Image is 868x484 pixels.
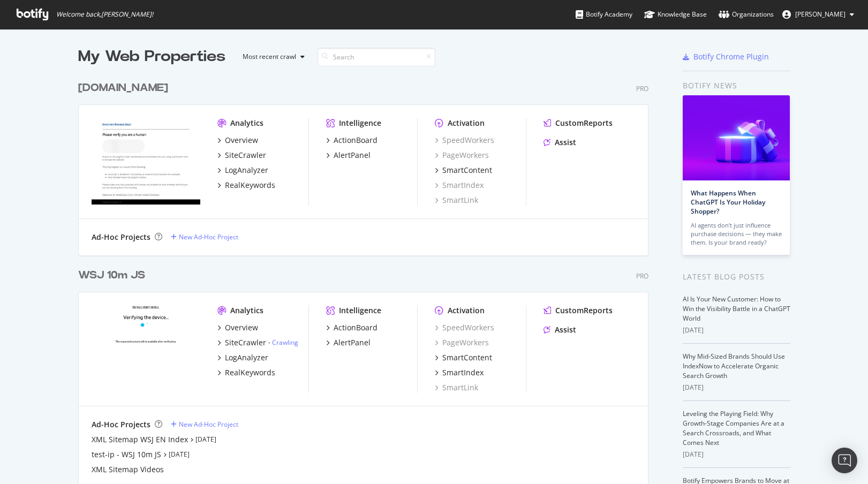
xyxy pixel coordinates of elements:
[326,337,371,348] a: AlertPanel
[576,9,632,20] div: Botify Academy
[92,464,164,475] a: XML Sitemap Videos
[179,232,238,241] div: New Ad-Hoc Project
[217,337,298,348] a: SiteCrawler- Crawling
[774,6,863,23] button: [PERSON_NAME]
[691,188,765,216] a: What Happens When ChatGPT Is Your Holiday Shopper?
[92,232,150,243] div: Ad-Hoc Projects
[435,382,478,393] a: SmartLink
[555,305,613,316] div: CustomReports
[230,118,263,128] div: Analytics
[243,54,296,60] div: Most recent crawl
[225,322,258,333] div: Overview
[217,180,275,191] a: RealKeywords
[326,322,378,333] a: ActionBoard
[78,46,225,67] div: My Web Properties
[555,118,613,128] div: CustomReports
[56,10,153,19] span: Welcome back, [PERSON_NAME] !
[435,135,494,146] a: SpeedWorkers
[217,165,268,176] a: LogAnalyzer
[683,409,784,447] a: Leveling the Playing Field: Why Growth-Stage Companies Are at a Search Crossroads, and What Comes...
[544,305,613,316] a: CustomReports
[78,80,168,96] div: [DOMAIN_NAME]
[544,118,613,128] a: CustomReports
[644,9,707,20] div: Knowledge Base
[636,271,648,281] div: Pro
[318,48,435,66] input: Search
[683,326,790,335] div: [DATE]
[217,367,275,378] a: RealKeywords
[448,118,485,128] div: Activation
[334,135,378,146] div: ActionBoard
[334,322,378,333] div: ActionBoard
[234,48,309,65] button: Most recent crawl
[795,10,846,19] span: Jolie Blaise
[435,367,484,378] a: SmartIndex
[92,434,188,445] a: XML Sitemap WSJ EN Index
[448,305,485,316] div: Activation
[169,450,190,459] a: [DATE]
[339,305,381,316] div: Intelligence
[225,135,258,146] div: Overview
[683,51,769,62] a: Botify Chrome Plugin
[225,337,266,348] div: SiteCrawler
[179,420,238,429] div: New Ad-Hoc Project
[78,268,149,283] a: WSJ 10m JS
[92,118,200,205] img: Investor.com
[225,150,266,161] div: SiteCrawler
[555,324,576,335] div: Assist
[92,449,161,460] a: test-ip - WSJ 10m JS
[78,268,145,283] div: WSJ 10m JS
[225,180,275,191] div: RealKeywords
[326,150,371,161] a: AlertPanel
[683,80,790,92] div: Botify news
[92,305,200,392] img: www.Wsj.com
[683,95,790,180] img: What Happens When ChatGPT Is Your Holiday Shopper?
[435,322,494,333] a: SpeedWorkers
[435,352,492,363] a: SmartContent
[442,352,492,363] div: SmartContent
[92,419,150,430] div: Ad-Hoc Projects
[171,420,238,429] a: New Ad-Hoc Project
[544,137,576,148] a: Assist
[832,448,857,473] div: Open Intercom Messenger
[683,271,790,283] div: Latest Blog Posts
[217,135,258,146] a: Overview
[442,367,484,378] div: SmartIndex
[339,118,381,128] div: Intelligence
[268,338,298,347] div: -
[683,352,785,380] a: Why Mid-Sized Brands Should Use IndexNow to Accelerate Organic Search Growth
[435,150,489,161] a: PageWorkers
[636,84,648,93] div: Pro
[225,352,268,363] div: LogAnalyzer
[217,322,258,333] a: Overview
[435,180,484,191] a: SmartIndex
[217,150,266,161] a: SiteCrawler
[334,150,371,161] div: AlertPanel
[171,232,238,241] a: New Ad-Hoc Project
[326,135,378,146] a: ActionBoard
[435,337,489,348] a: PageWorkers
[555,137,576,148] div: Assist
[334,337,371,348] div: AlertPanel
[719,9,774,20] div: Organizations
[225,367,275,378] div: RealKeywords
[217,352,268,363] a: LogAnalyzer
[435,195,478,206] a: SmartLink
[691,221,782,247] div: AI agents don’t just influence purchase decisions — they make them. Is your brand ready?
[78,80,172,96] a: [DOMAIN_NAME]
[272,338,298,347] a: Crawling
[230,305,263,316] div: Analytics
[693,51,769,62] div: Botify Chrome Plugin
[683,294,790,323] a: AI Is Your New Customer: How to Win the Visibility Battle in a ChatGPT World
[225,165,268,176] div: LogAnalyzer
[195,435,216,444] a: [DATE]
